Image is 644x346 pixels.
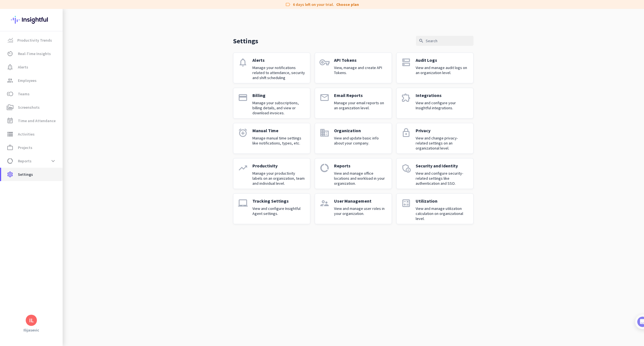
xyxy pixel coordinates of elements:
a: lockPrivacyView and change privacy-related settings on an organizational level. [396,123,473,154]
p: View and change privacy-related settings on an organizational level. [416,136,469,151]
a: paymentBillingManage your subscriptions, billing details, and view or download invoices. [233,88,310,119]
span: Settings [18,171,33,178]
a: av_timerReal-Time Insights [1,47,63,60]
a: calculateUtilizationView and manage utilization calculation on organizational level. [396,193,473,224]
span: Employees [18,77,37,84]
p: Manage your email reports on an organization level. [334,100,387,110]
i: group [7,77,13,84]
button: expand_more [48,156,58,166]
a: groupEmployees [1,74,63,87]
p: Manage manual time settings like notifications, types, etc. [252,136,306,146]
i: domain [319,128,330,138]
p: View and configure your Insightful integrations. [416,100,469,110]
span: Alerts [18,64,28,70]
p: Reports [334,163,387,169]
i: av_timer [7,50,13,57]
i: data_usage [7,158,13,164]
p: Tracking Settings [252,198,306,204]
span: Reports [18,158,32,164]
div: IL [29,317,34,323]
a: extensionIntegrationsView and configure your Insightful integrations. [396,88,473,119]
i: supervisor_account [319,198,330,208]
p: View and update basic info about your company. [334,136,387,146]
a: perm_mediaScreenshots [1,101,63,114]
a: dnsAudit LogsView and manage audit logs on an organization level. [396,53,473,83]
p: Productivity [252,163,306,169]
i: search [419,38,424,43]
a: vpn_keyAPI TokensView, manage and create API Tokens. [315,53,392,83]
i: laptop_mac [238,198,248,208]
p: API Tokens [334,57,387,63]
a: alarm_addManual TimeManage manual time settings like notifications, types, etc. [233,123,310,154]
i: notification_important [7,64,13,70]
a: settingsSettings [1,168,63,181]
a: emailEmail ReportsManage your email reports on an organization level. [315,88,392,119]
span: Time and Attendance [18,117,56,124]
p: View, manage and create API Tokens. [334,65,387,75]
i: vpn_key [319,57,330,67]
i: data_usage [319,163,330,173]
a: laptop_macTracking SettingsView and configure Insightful Agent settings. [233,193,310,224]
a: work_outlineProjects [1,141,63,154]
i: extension [401,93,411,103]
i: work_outline [7,144,13,151]
p: View and manage user roles in your organization. [334,206,387,216]
i: admin_panel_settings [401,163,411,173]
i: calculate [401,198,411,208]
i: notifications [238,57,248,67]
p: Privacy [416,128,469,133]
i: label [285,2,291,7]
i: trending_up [238,163,248,173]
p: Audit Logs [416,57,469,63]
p: User Management [334,198,387,204]
p: Email Reports [334,93,387,98]
p: View and configure security-related settings like authentication and SSO. [416,171,469,186]
i: email [319,93,330,103]
p: Manual Time [252,128,306,133]
a: trending_upProductivityManage your productivity labels on an organization, team and individual le... [233,158,310,189]
p: Organization [334,128,387,133]
i: dns [401,57,411,67]
span: Projects [18,144,32,151]
i: storage [7,131,13,138]
span: Screenshots [18,104,40,111]
p: Manage your subscriptions, billing details, and view or download invoices. [252,100,306,115]
img: Insightful logo [11,9,52,31]
a: event_noteTime and Attendance [1,114,63,127]
p: Manage your notifications related to attendance, security and shift scheduling [252,65,306,80]
p: View and manage utilization calculation on organizational level. [416,206,469,221]
p: Security and Identity [416,163,469,169]
p: Alerts [252,57,306,63]
p: Settings [233,37,258,45]
a: Choose plan [336,2,359,7]
i: event_note [7,117,13,124]
input: Search [416,36,473,46]
p: View and manage audit logs on an organization level. [416,65,469,75]
i: toll [7,91,13,97]
p: Utilization [416,198,469,204]
a: notificationsAlertsManage your notifications related to attendance, security and shift scheduling [233,53,310,83]
a: data_usageReportsView and manage office locations and workload in your organization. [315,158,392,189]
a: storageActivities [1,127,63,141]
a: data_usageReportsexpand_more [1,154,63,168]
i: payment [238,93,248,103]
i: lock [401,128,411,138]
span: Real-Time Insights [18,50,51,57]
span: Productivity Trends [17,37,52,44]
span: Activities [18,131,35,138]
a: domainOrganizationView and update basic info about your company. [315,123,392,154]
p: Manage your productivity labels on an organization, team and individual level. [252,171,306,186]
i: perm_media [7,104,13,111]
img: menu-item [8,38,13,43]
p: View and configure Insightful Agent settings. [252,206,306,216]
p: Integrations [416,93,469,98]
i: alarm_add [238,128,248,138]
a: notification_importantAlerts [1,60,63,74]
a: menu-itemProductivity Trends [1,34,63,47]
a: supervisor_accountUser ManagementView and manage user roles in your organization. [315,193,392,224]
a: admin_panel_settingsSecurity and IdentityView and configure security-related settings like authen... [396,158,473,189]
p: View and manage office locations and workload in your organization. [334,171,387,186]
p: Billing [252,93,306,98]
span: Teams [18,91,30,97]
a: tollTeams [1,87,63,101]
